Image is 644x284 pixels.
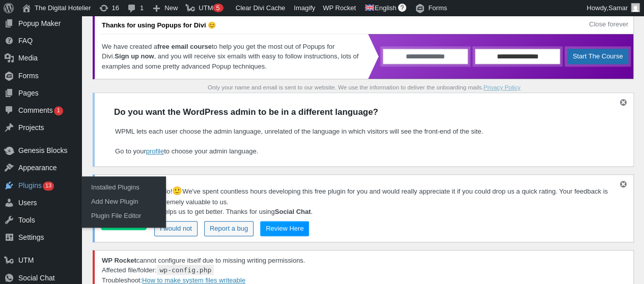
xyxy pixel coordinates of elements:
span: 🙂 [172,186,182,195]
a: I would not [154,221,198,236]
p: We have created a to help you get the most out of Popups for Divi. , and you will receive six ema... [101,41,369,73]
span: 5 [216,4,219,12]
span: Samar [608,4,628,12]
b: Social Chat [275,208,311,215]
span: 13 [45,182,51,188]
p: Only your name and email is sent to our website. We use the information to deliver the onboarding... [95,82,633,93]
a: Installed Plugins [84,180,165,195]
button: Start The Course [567,49,629,64]
h2: Do you want the WordPress admin to be in a different language? [114,108,614,117]
a: Plugin File Editor [84,209,165,223]
strong: WP Rocket [102,257,136,264]
p: Hello! We've spent countless hours developing this free plugin for you and would really appreciat... [154,184,614,218]
img: en.svg [365,5,374,11]
strong: Sign up now [115,52,154,60]
span: Showing content in: English [365,4,397,12]
a: Privacy Policy [483,84,520,90]
a: How to make system files writeable [142,276,245,284]
a: Add New Plugin [84,195,165,209]
strong: free email course [157,43,212,50]
a: Report a bug [204,221,254,236]
p: Thanks for using Popups for Divi 😊 [101,19,633,34]
a: profile [146,147,164,155]
a: Review Here [260,221,309,236]
span: Close forever [584,15,633,34]
p: WPML lets each user choose the admin language, unrelated of the language in which visitors will s... [114,125,614,157]
code: wp-config.php [157,265,214,275]
span: 1 [57,107,60,113]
